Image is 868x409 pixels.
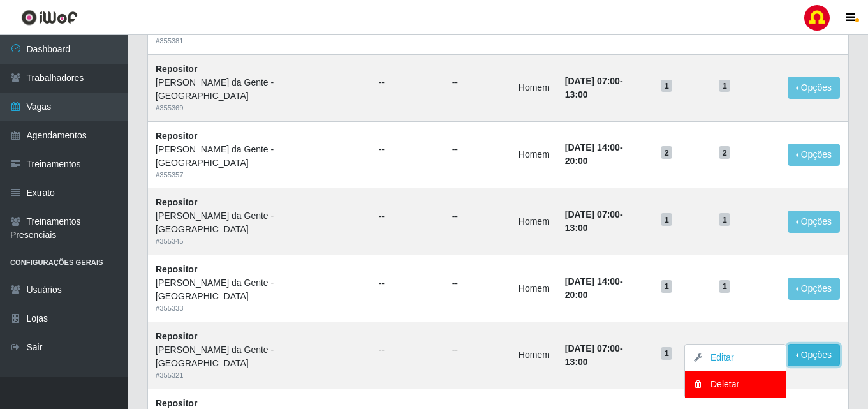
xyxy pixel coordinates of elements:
[156,331,197,341] strong: Repositor
[156,370,364,381] div: # 355321
[788,211,840,233] button: Opções
[565,223,588,233] time: 13:00
[156,143,364,170] div: [PERSON_NAME] da Gente - [GEOGRAPHIC_DATA]
[788,144,840,166] button: Opções
[565,142,623,166] strong: -
[452,277,503,290] ul: --
[565,76,620,86] time: [DATE] 07:00
[661,280,672,293] span: 1
[698,352,734,362] a: Editar
[156,131,197,141] strong: Repositor
[156,343,364,370] div: [PERSON_NAME] da Gente - [GEOGRAPHIC_DATA]
[156,209,364,236] div: [PERSON_NAME] da Gente - [GEOGRAPHIC_DATA]
[156,64,197,74] strong: Repositor
[719,146,730,159] span: 2
[452,210,503,223] ul: --
[788,77,840,99] button: Opções
[565,343,620,353] time: [DATE] 07:00
[565,142,620,152] time: [DATE] 14:00
[565,343,623,367] strong: -
[379,277,437,290] ul: --
[156,264,197,274] strong: Repositor
[511,322,557,389] td: Homem
[156,76,364,103] div: [PERSON_NAME] da Gente - [GEOGRAPHIC_DATA]
[511,54,557,121] td: Homem
[452,343,503,357] ul: --
[156,303,364,314] div: # 355333
[452,143,503,156] ul: --
[661,347,672,360] span: 1
[719,80,730,93] span: 1
[511,121,557,188] td: Homem
[565,76,623,100] strong: -
[788,278,840,300] button: Opções
[788,344,840,366] button: Opções
[565,357,588,367] time: 13:00
[156,197,197,207] strong: Repositor
[511,255,557,322] td: Homem
[379,343,437,357] ul: --
[156,236,364,247] div: # 355345
[565,276,623,300] strong: -
[156,398,197,408] strong: Repositor
[156,276,364,303] div: [PERSON_NAME] da Gente - [GEOGRAPHIC_DATA]
[661,213,672,226] span: 1
[661,146,672,159] span: 2
[719,280,730,293] span: 1
[452,76,503,89] ul: --
[698,378,773,391] div: Deletar
[719,213,730,226] span: 1
[156,170,364,181] div: # 355357
[565,156,588,166] time: 20:00
[661,80,672,93] span: 1
[565,276,620,286] time: [DATE] 14:00
[21,10,78,26] img: CoreUI Logo
[156,36,364,47] div: # 355381
[565,209,620,219] time: [DATE] 07:00
[156,103,364,114] div: # 355369
[379,76,437,89] ul: --
[565,209,623,233] strong: -
[565,290,588,300] time: 20:00
[511,188,557,255] td: Homem
[379,210,437,223] ul: --
[379,143,437,156] ul: --
[565,89,588,100] time: 13:00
